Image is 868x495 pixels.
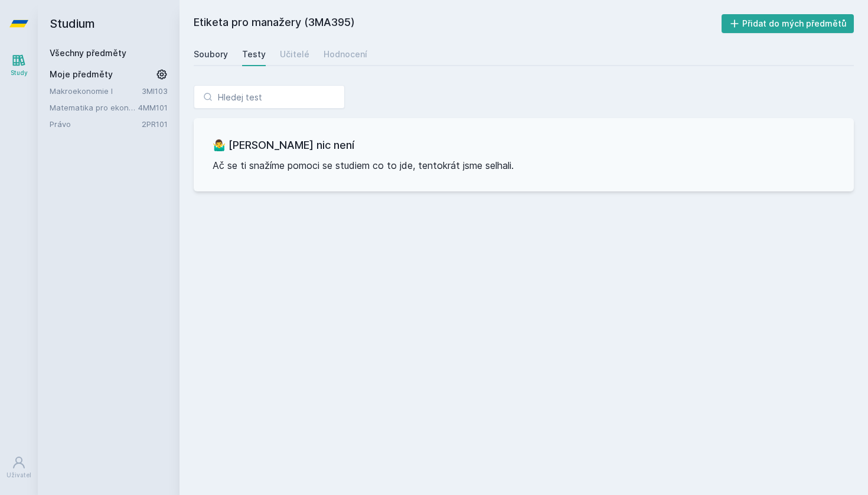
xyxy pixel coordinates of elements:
a: Testy [242,43,266,66]
a: Všechny předměty [50,48,126,58]
a: Učitelé [280,43,309,66]
a: 4MM101 [138,103,168,112]
button: Přidat do mých předmětů [722,14,854,33]
a: Soubory [194,43,228,66]
a: 3MI103 [142,86,168,96]
span: Moje předměty [50,69,113,80]
div: Učitelé [280,48,309,60]
a: Makroekonomie I [50,85,142,97]
p: Ač se ti snažíme pomoci se studiem co to jde, tentokrát jsme selhali. [213,158,835,172]
a: Hodnocení [324,43,367,66]
a: Matematika pro ekonomy [50,102,138,113]
h2: Etiketa pro manažery (3MA395) [194,14,722,33]
a: Uživatel [2,450,35,486]
div: Testy [242,48,266,60]
a: 2PR101 [142,119,168,129]
div: Hodnocení [324,48,367,60]
a: Study [2,47,35,83]
input: Hledej test [194,85,345,109]
h3: 🤷‍♂️ [PERSON_NAME] nic není [213,137,835,154]
div: Study [11,69,28,77]
div: Soubory [194,48,228,60]
a: Právo [50,118,142,130]
div: Uživatel [6,471,31,480]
